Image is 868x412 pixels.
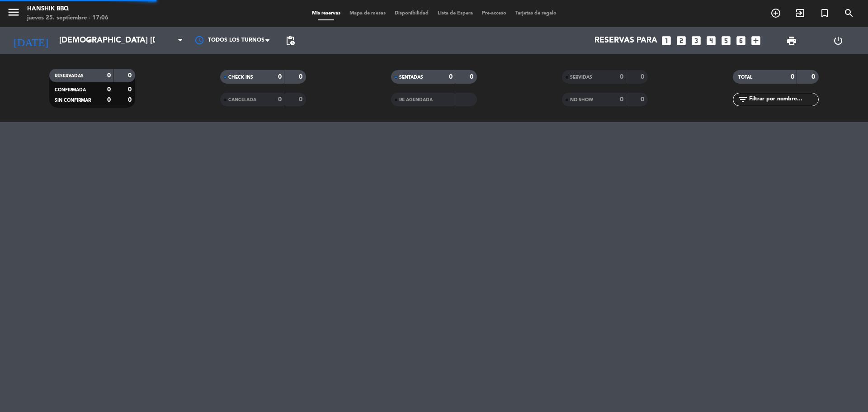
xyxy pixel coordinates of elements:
button: menu [7,5,20,22]
i: add_box [750,35,762,47]
span: CONFIRMADA [55,88,86,92]
i: looks_5 [720,35,732,47]
span: Tarjetas de regalo [511,11,561,16]
i: turned_in_not [819,8,830,19]
span: RESERVADAS [55,74,84,78]
div: LOG OUT [815,27,861,54]
i: looks_6 [735,35,747,47]
strong: 0 [278,96,282,103]
i: looks_two [675,35,687,47]
i: [DATE] [7,31,55,51]
span: NO SHOW [570,98,593,102]
i: looks_one [660,35,672,47]
strong: 0 [449,74,453,80]
span: CANCELADA [228,98,256,102]
span: Reservas para [594,36,657,45]
span: Mapa de mesas [345,11,390,16]
span: SERVIDAS [570,75,592,80]
i: exit_to_app [795,8,806,19]
span: SENTADAS [399,75,423,80]
i: looks_3 [690,35,702,47]
strong: 0 [641,96,646,103]
span: Lista de Espera [433,11,477,16]
i: search [844,8,854,19]
strong: 0 [620,96,623,103]
i: menu [7,5,20,19]
span: CHECK INS [228,75,253,80]
strong: 0 [299,96,304,103]
span: print [786,35,797,46]
strong: 0 [128,97,133,103]
strong: 0 [811,74,817,80]
span: RE AGENDADA [399,98,433,102]
span: SIN CONFIRMAR [55,98,91,103]
i: add_circle_outline [770,8,781,19]
strong: 0 [107,97,111,103]
strong: 0 [470,74,475,80]
strong: 0 [107,72,111,79]
i: arrow_drop_down [84,35,95,46]
span: pending_actions [285,35,296,46]
i: power_settings_new [833,35,844,46]
i: filter_list [737,94,748,105]
span: Disponibilidad [390,11,433,16]
strong: 0 [278,74,282,80]
input: Filtrar por nombre... [748,95,818,104]
strong: 0 [128,72,133,79]
div: Hanshik BBQ [27,5,108,14]
span: Mis reservas [307,11,345,16]
strong: 0 [299,74,304,80]
i: looks_4 [705,35,717,47]
strong: 0 [128,86,133,93]
div: jueves 25. septiembre - 17:06 [27,14,108,23]
span: TOTAL [738,75,752,80]
strong: 0 [641,74,646,80]
strong: 0 [107,86,111,93]
span: Pre-acceso [477,11,511,16]
strong: 0 [791,74,794,80]
strong: 0 [620,74,623,80]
